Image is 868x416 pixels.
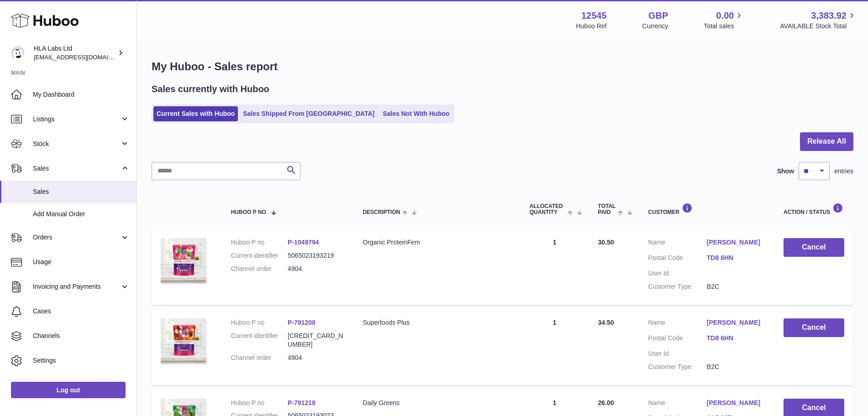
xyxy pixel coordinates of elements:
[240,106,378,121] a: Sales Shipped From [GEOGRAPHIC_DATA]
[581,10,607,22] strong: 12545
[33,115,120,124] span: Listings
[363,209,400,215] span: Description
[648,269,707,278] dt: User Id
[598,239,614,246] span: 30.50
[648,349,707,358] dt: User Id
[704,22,744,31] span: Total sales
[716,10,734,22] span: 0.00
[152,83,269,95] h2: Sales currently with Huboo
[648,318,707,329] dt: Name
[33,307,130,316] span: Cases
[521,309,589,385] td: 1
[11,382,126,398] a: Log out
[530,203,566,215] span: ALLOCATED Quantity
[288,265,344,273] dd: 4904
[161,318,206,364] img: 125451756937823.jpg
[161,238,206,284] img: 125451757033181.png
[707,363,765,371] dd: B2C
[648,10,668,22] strong: GBP
[33,258,130,266] span: Usage
[598,399,614,406] span: 26.00
[834,167,853,176] span: entries
[363,399,511,407] div: Daily Greens
[33,210,130,218] span: Add Manual Order
[598,203,616,215] span: Total paid
[34,44,116,62] div: HLA Labs Ltd
[363,318,511,327] div: Superfoods Plus
[648,282,707,291] dt: Customer Type
[784,203,844,215] div: Action / Status
[231,318,288,327] dt: Huboo P no
[33,233,120,242] span: Orders
[707,318,765,327] a: [PERSON_NAME]
[800,132,853,151] button: Release All
[34,53,134,61] span: [EMAIL_ADDRESS][DOMAIN_NAME]
[153,106,238,121] a: Current Sales with Huboo
[642,22,668,31] div: Currency
[33,356,130,365] span: Settings
[33,90,130,99] span: My Dashboard
[576,22,607,31] div: Huboo Ref
[288,319,316,326] a: P-791208
[288,332,344,349] dd: [CREDIT_CARD_NUMBER]
[33,187,130,196] span: Sales
[780,10,857,31] a: 3,383.92 AVAILABLE Stock Total
[784,318,844,337] button: Cancel
[521,229,589,305] td: 1
[231,265,288,273] dt: Channel order
[648,238,707,249] dt: Name
[231,238,288,247] dt: Huboo P no
[33,282,120,291] span: Invoicing and Payments
[811,10,847,22] span: 3,383.92
[231,251,288,260] dt: Current identifier
[363,238,511,247] div: Organic ProteinFem
[648,203,765,215] div: Customer
[598,319,614,326] span: 34.50
[33,164,120,173] span: Sales
[379,106,452,121] a: Sales Not With Huboo
[707,254,765,262] a: TD8 6HN
[707,334,765,343] a: TD8 6HN
[707,399,765,407] a: [PERSON_NAME]
[648,399,707,410] dt: Name
[784,238,844,257] button: Cancel
[152,59,853,74] h1: My Huboo - Sales report
[648,254,707,265] dt: Postal Code
[777,167,794,176] label: Show
[231,209,266,215] span: Huboo P no
[288,354,344,362] dd: 4904
[704,10,744,31] a: 0.00 Total sales
[231,332,288,349] dt: Current identifier
[288,239,319,246] a: P-1049794
[707,282,765,291] dd: B2C
[231,354,288,362] dt: Channel order
[11,46,25,60] img: clinton@newgendirect.com
[33,140,120,148] span: Stock
[33,332,130,340] span: Channels
[707,238,765,247] a: [PERSON_NAME]
[288,251,344,260] dd: 5065023193219
[648,334,707,345] dt: Postal Code
[648,363,707,371] dt: Customer Type
[780,22,857,31] span: AVAILABLE Stock Total
[288,399,316,406] a: P-791218
[231,399,288,407] dt: Huboo P no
